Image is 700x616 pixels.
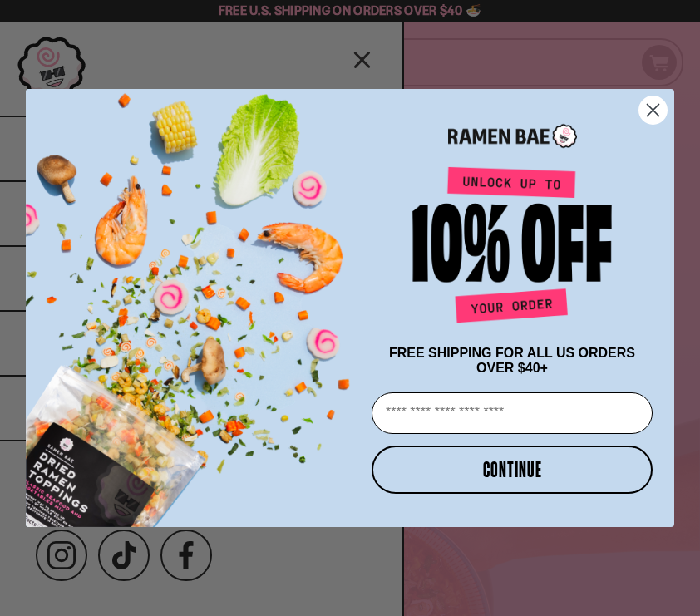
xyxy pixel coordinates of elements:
[372,446,653,494] button: CONTINUE
[389,346,635,375] span: FREE SHIPPING FOR ALL US ORDERS OVER $40+
[448,122,577,150] img: Ramen Bae Logo
[638,96,668,125] button: Close dialog
[26,75,365,527] img: ce7035ce-2e49-461c-ae4b-8ade7372f32c.png
[408,166,616,329] img: Unlock up to 10% off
